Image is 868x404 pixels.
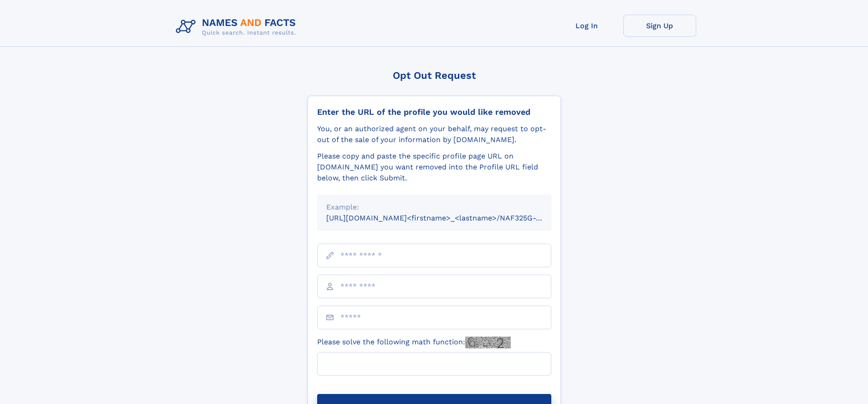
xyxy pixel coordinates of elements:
[550,15,623,37] a: Log In
[326,214,569,222] small: [URL][DOMAIN_NAME]<firstname>_<lastname>/NAF325G-xxxxxxxx
[308,70,561,81] div: Opt Out Request
[326,202,542,213] div: Example:
[172,15,303,39] img: Logo Names and Facts
[317,151,551,184] div: Please copy and paste the specific profile page URL on [DOMAIN_NAME] you want removed into the Pr...
[317,123,551,145] div: You, or an authorized agent on your behalf, may request to opt-out of the sale of your informatio...
[317,337,511,348] label: Please solve the following math function:
[317,107,551,117] div: Enter the URL of the profile you would like removed
[623,15,696,37] a: Sign Up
